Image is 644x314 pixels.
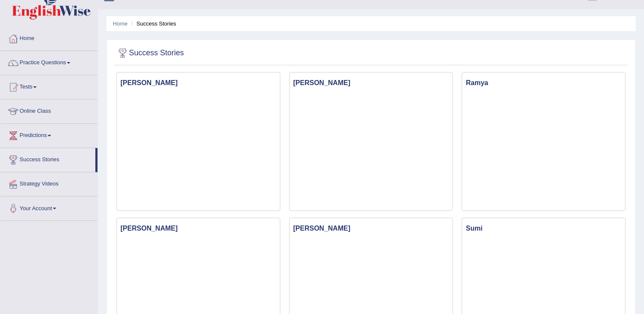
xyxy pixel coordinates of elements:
h3: Ramya [462,77,625,89]
a: Predictions [0,124,97,145]
a: Practice Questions [0,51,97,72]
a: Online Class [0,100,97,121]
h3: [PERSON_NAME] [290,223,452,234]
a: Strategy Videos [0,172,97,194]
a: Success Stories [0,148,95,169]
a: Home [113,20,128,27]
h3: [PERSON_NAME] [290,77,452,89]
h3: [PERSON_NAME] [117,77,280,89]
a: Your Account [0,197,97,218]
a: Home [0,27,97,48]
h2: Success Stories [116,47,184,60]
a: Tests [0,75,97,97]
h3: [PERSON_NAME] [117,223,280,234]
li: Success Stories [129,20,176,28]
h3: Sumi [462,223,625,234]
